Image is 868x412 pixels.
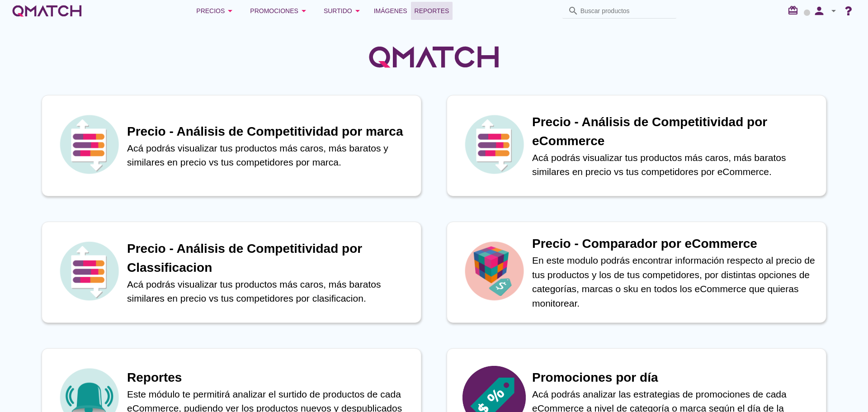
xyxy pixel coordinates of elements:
[324,5,363,16] div: Surtido
[462,239,526,303] img: icon
[298,5,309,16] i: arrow_drop_down
[532,151,817,179] p: Acá podrás visualizar tus productos más caros, más baratos similares en precio vs tus competidore...
[532,113,817,151] h1: Precio - Análisis de Competitividad por eCommerce
[568,5,579,16] i: search
[196,5,236,16] div: Precios
[250,5,309,16] div: Promociones
[57,113,121,176] img: icon
[374,5,407,16] span: Imágenes
[788,5,802,16] i: redeem
[127,277,412,306] p: Acá podrás visualizar tus productos más caros, más baratos similares en precio vs tus competidore...
[415,5,449,16] span: Reportes
[127,122,412,141] h1: Precio - Análisis de Competitividad por marca
[29,222,434,323] a: iconPrecio - Análisis de Competitividad por ClassificacionAcá podrás visualizar tus productos más...
[580,4,671,18] input: Buscar productos
[189,2,243,20] button: Precios
[57,239,121,303] img: icon
[810,5,828,17] i: person
[462,113,526,176] img: icon
[434,222,839,323] a: iconPrecio - Comparador por eCommerceEn este modulo podrás encontrar información respecto al prec...
[532,253,817,310] p: En este modulo podrás encontrar información respecto al precio de tus productos y los de tus comp...
[370,2,411,20] a: Imágenes
[434,95,839,196] a: iconPrecio - Análisis de Competitividad por eCommerceAcá podrás visualizar tus productos más caro...
[828,5,839,16] i: arrow_drop_down
[127,239,412,277] h1: Precio - Análisis de Competitividad por Classificacion
[532,234,817,253] h1: Precio - Comparador por eCommerce
[127,141,412,170] p: Acá podrás visualizar tus productos más caros, más baratos y similares en precio vs tus competido...
[29,95,434,196] a: iconPrecio - Análisis de Competitividad por marcaAcá podrás visualizar tus productos más caros, m...
[411,2,453,20] a: Reportes
[366,34,502,80] img: QMatchLogo
[532,368,817,387] h1: Promociones por día
[11,2,83,20] a: white-qmatch-logo
[243,2,316,20] button: Promociones
[127,368,412,387] h1: Reportes
[316,2,370,20] button: Surtido
[225,5,236,16] i: arrow_drop_down
[352,5,363,16] i: arrow_drop_down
